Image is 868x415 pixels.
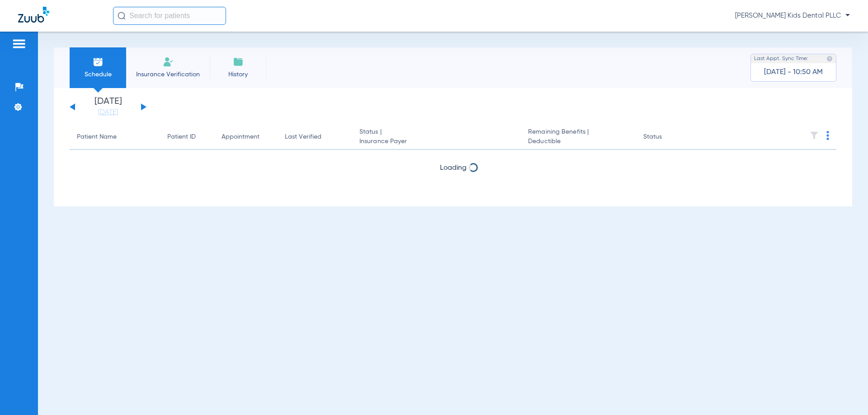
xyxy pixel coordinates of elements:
[359,137,514,146] span: Insurance Payer
[764,68,823,77] span: [DATE] - 10:50 AM
[826,131,829,140] img: group-dot-blue.svg
[521,125,636,150] th: Remaining Benefits |
[167,132,207,142] div: Patient ID
[285,132,345,142] div: Last Verified
[754,54,808,63] span: Last Appt. Sync Time:
[163,56,174,67] img: Manual Insurance Verification
[222,132,270,142] div: Appointment
[77,132,153,142] div: Patient Name
[285,132,321,142] div: Last Verified
[76,70,119,79] span: Schedule
[636,125,697,150] th: Status
[77,132,117,142] div: Patient Name
[118,12,126,20] img: Search Icon
[735,11,850,20] span: [PERSON_NAME] Kids Dental PLLC
[93,56,104,67] img: Schedule
[810,131,819,140] img: filter.svg
[12,38,26,49] img: hamburger-icon
[81,97,135,117] li: [DATE]
[352,125,521,150] th: Status |
[113,7,226,25] input: Search for patients
[133,70,203,79] span: Insurance Verification
[440,164,467,172] span: Loading
[81,108,135,117] a: [DATE]
[18,7,49,23] img: Zuub Logo
[233,56,244,67] img: History
[826,56,833,62] img: last sync help info
[222,132,259,142] div: Appointment
[217,70,259,79] span: History
[528,137,628,146] span: Deductible
[167,132,196,142] div: Patient ID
